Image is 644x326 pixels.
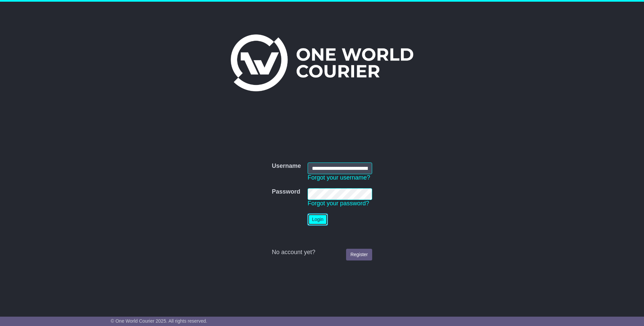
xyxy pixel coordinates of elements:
[346,249,372,260] a: Register
[272,162,301,170] label: Username
[308,174,370,181] a: Forgot your username?
[308,200,369,207] a: Forgot your password?
[272,188,300,196] label: Password
[111,318,207,324] span: © One World Courier 2025. All rights reserved.
[272,249,372,256] div: No account yet?
[308,214,328,225] button: Login
[231,34,413,91] img: One World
